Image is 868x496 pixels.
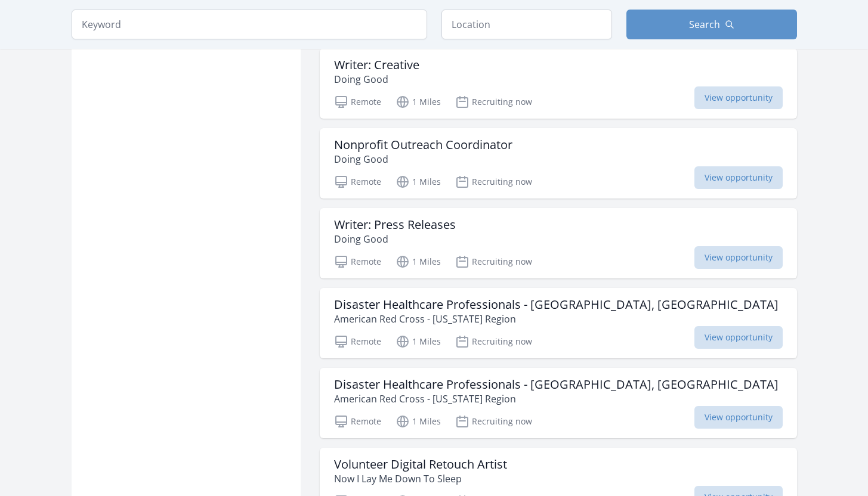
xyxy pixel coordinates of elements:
[320,128,797,199] a: Nonprofit Outreach Coordinator Doing Good Remote 1 Miles Recruiting now View opportunity
[334,392,779,406] p: American Red Cross - [US_STATE] Region
[72,10,427,39] input: Keyword
[689,17,720,32] span: Search
[694,406,783,429] span: View opportunity
[396,414,441,429] p: 1 Miles
[320,208,797,278] a: Writer: Press Releases Doing Good Remote 1 Miles Recruiting now View opportunity
[334,138,512,152] h3: Nonprofit Outreach Coordinator
[334,377,779,392] h3: Disaster Healthcare Professionals - [GEOGRAPHIC_DATA], [GEOGRAPHIC_DATA]
[334,175,381,189] p: Remote
[334,232,456,246] p: Doing Good
[455,95,532,109] p: Recruiting now
[626,10,797,39] button: Search
[694,166,783,189] span: View opportunity
[334,457,507,472] h3: Volunteer Digital Retouch Artist
[320,368,797,438] a: Disaster Healthcare Professionals - [GEOGRAPHIC_DATA], [GEOGRAPHIC_DATA] American Red Cross - [US...
[396,255,441,269] p: 1 Miles
[455,414,532,429] p: Recruiting now
[334,312,779,326] p: American Red Cross - [US_STATE] Region
[334,255,381,269] p: Remote
[694,246,783,269] span: View opportunity
[320,48,797,119] a: Writer: Creative Doing Good Remote 1 Miles Recruiting now View opportunity
[334,72,419,86] p: Doing Good
[334,58,419,72] h3: Writer: Creative
[334,334,381,349] p: Remote
[334,297,779,312] h3: Disaster Healthcare Professionals - [GEOGRAPHIC_DATA], [GEOGRAPHIC_DATA]
[334,472,507,486] p: Now I Lay Me Down To Sleep
[396,95,441,109] p: 1 Miles
[441,10,612,39] input: Location
[396,334,441,349] p: 1 Miles
[694,326,783,349] span: View opportunity
[455,175,532,189] p: Recruiting now
[455,255,532,269] p: Recruiting now
[334,218,456,232] h3: Writer: Press Releases
[455,334,532,349] p: Recruiting now
[334,152,512,166] p: Doing Good
[396,175,441,189] p: 1 Miles
[334,95,381,109] p: Remote
[320,288,797,358] a: Disaster Healthcare Professionals - [GEOGRAPHIC_DATA], [GEOGRAPHIC_DATA] American Red Cross - [US...
[694,86,783,109] span: View opportunity
[334,414,381,429] p: Remote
